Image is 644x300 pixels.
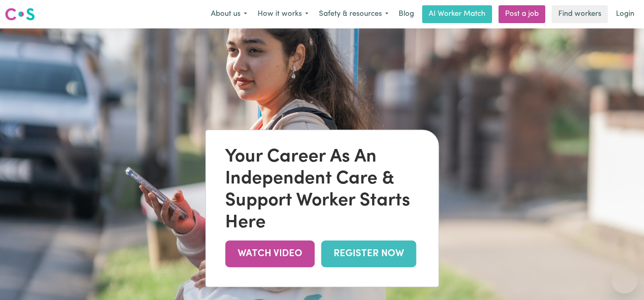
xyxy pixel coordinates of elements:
div: Your Career As An Independent Care & Support Worker Starts Here [225,147,419,234]
a: Post a job [499,5,545,23]
a: Find workers [552,5,608,23]
button: Safety & resources [314,6,394,23]
button: About us [206,6,252,23]
iframe: Button to launch messaging window [611,268,637,294]
a: Careseekers logo [5,5,35,24]
img: Careseekers logo [5,7,35,22]
a: Blog [394,5,419,23]
a: AI Worker Match [422,5,492,23]
button: How it works [252,6,314,23]
a: WATCH VIDEO [225,241,314,267]
a: Login [611,5,639,23]
a: REGISTER NOW [321,241,416,267]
